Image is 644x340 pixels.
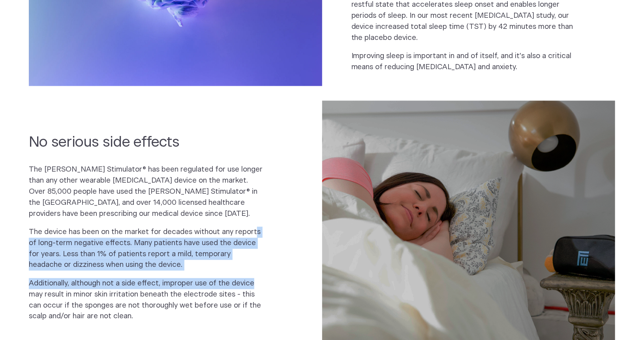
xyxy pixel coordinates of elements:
[29,164,263,219] p: The [PERSON_NAME] Stimulator® has been regulated for use longer than any other wearable [MEDICAL_...
[29,227,263,271] p: The device has been on the market for decades without any reports of long-term negative effects. ...
[351,51,586,73] p: Improving sleep is important in and of itself, and it's also a critical means of reducing [MEDICA...
[29,278,263,322] p: Additionally, although not a side effect, improper use of the device may result in minor skin irr...
[29,133,263,152] h2: No serious side effects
